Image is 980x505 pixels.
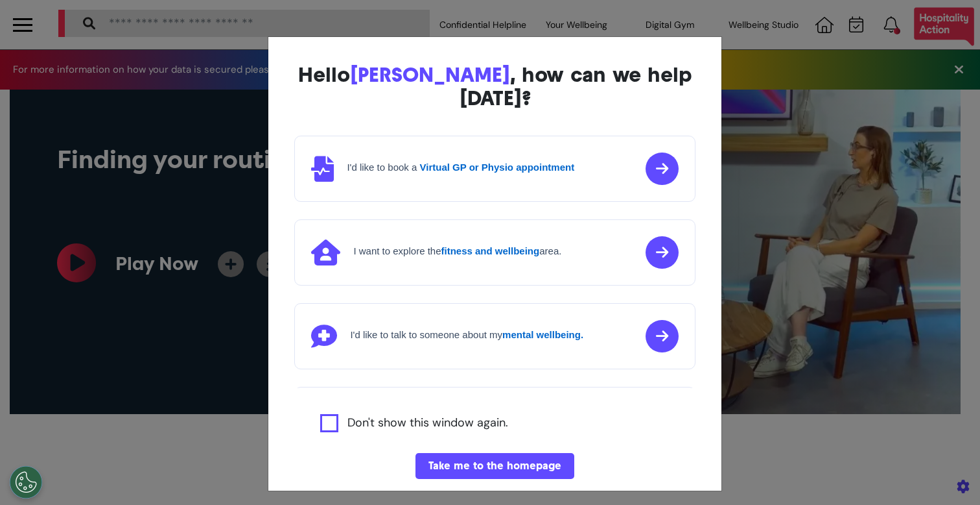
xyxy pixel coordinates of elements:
[415,453,574,479] button: Take me to the homepage
[420,162,575,173] strong: Virtual GP or Physio appointment
[294,63,695,110] div: Hello , how can we help [DATE]?
[502,329,583,340] strong: mental wellbeing.
[320,414,338,432] input: Agree to privacy policy
[10,466,42,499] button: Open Preferences
[350,62,510,87] span: [PERSON_NAME]
[353,245,561,257] h4: I want to explore the area.
[441,245,540,256] strong: fitness and wellbeing
[350,329,583,341] h4: I'd like to talk to someone about my
[347,162,574,173] h4: I'd like to book a
[347,414,508,432] label: Don't show this window again.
